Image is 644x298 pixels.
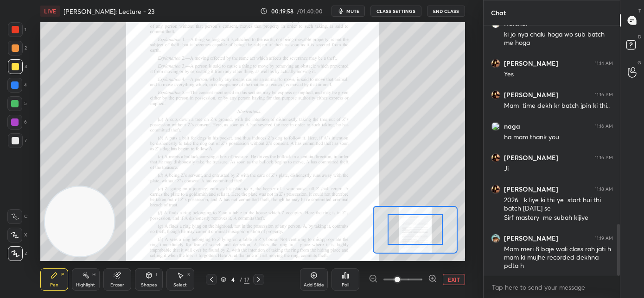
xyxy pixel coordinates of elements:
[50,283,58,287] div: Pen
[8,22,26,37] div: 1
[504,213,613,223] div: Sirf mastery me subah kijiye
[76,283,95,287] div: Highlight
[244,275,249,284] div: 17
[504,91,558,99] h6: [PERSON_NAME]
[484,0,513,25] p: Chat
[491,153,500,162] img: 3
[504,59,558,68] h6: [PERSON_NAME]
[7,78,27,93] div: 4
[491,185,500,194] img: 3
[595,186,613,192] div: 11:18 AM
[304,283,324,287] div: Add Slide
[8,59,27,74] div: 3
[595,92,613,98] div: 11:16 AM
[595,236,613,241] div: 11:19 AM
[187,273,190,277] div: S
[173,283,187,287] div: Select
[504,70,613,79] div: Yes
[110,283,124,287] div: Eraser
[638,59,641,66] p: G
[504,122,520,130] h6: naga
[8,41,27,56] div: 2
[491,234,500,243] img: 3
[239,277,242,282] div: /
[8,133,27,148] div: 7
[64,7,154,16] h4: [PERSON_NAME]: Lecture - 23
[484,25,620,276] div: grid
[156,273,159,277] div: L
[370,6,421,17] button: CLASS SETTINGS
[141,283,157,287] div: Shapes
[332,6,365,17] button: mute
[342,283,349,287] div: Poll
[7,115,27,130] div: 6
[504,154,558,162] h6: [PERSON_NAME]
[504,234,558,242] h6: [PERSON_NAME]
[92,273,96,277] div: H
[638,7,641,14] p: T
[491,122,500,131] img: 3
[491,90,500,99] img: 3
[7,209,27,224] div: C
[61,273,64,277] div: P
[427,6,465,17] button: End Class
[504,185,558,193] h6: [PERSON_NAME]
[346,8,359,14] span: mute
[7,228,27,242] div: X
[595,155,613,161] div: 11:16 AM
[595,124,613,129] div: 11:16 AM
[504,164,613,174] div: Ji
[638,33,641,40] p: D
[504,30,613,48] div: ki jo nya chalu hoga wo sub batch me hoga
[504,196,613,213] div: 2026 k liye ki thi..ye start hui thi batch [DATE] se
[504,245,613,271] div: Mam meri 8 baje wali class rah jati h mam ki mujhe recorded dekhna pdta h
[228,277,237,282] div: 4
[8,246,27,261] div: Z
[7,96,27,111] div: 5
[491,59,500,68] img: 3
[504,101,613,111] div: Mam time dekh kr batch jpin ki thi..
[40,6,60,17] div: LIVE
[443,274,465,285] button: EXIT
[595,61,613,66] div: 11:14 AM
[504,133,613,142] div: ha mam thank you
